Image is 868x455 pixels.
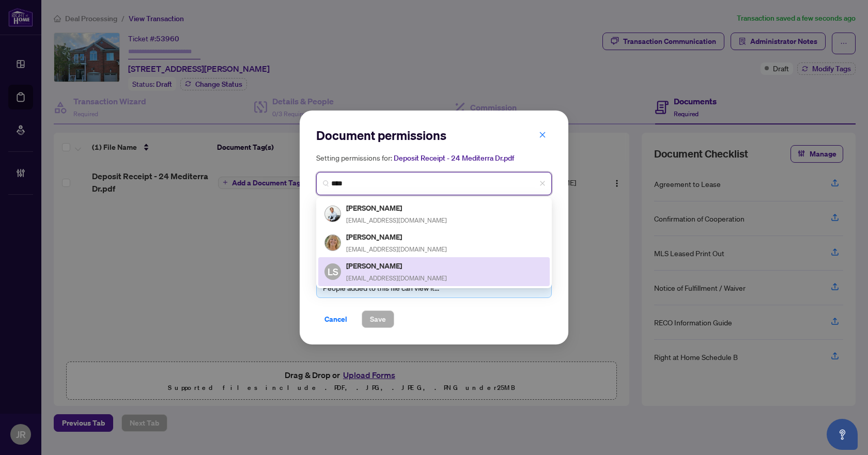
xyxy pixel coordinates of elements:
[324,311,347,327] span: Cancel
[346,274,447,282] span: [EMAIL_ADDRESS][DOMAIN_NAME]
[316,127,552,144] h2: Document permissions
[325,235,340,250] img: Profile Icon
[346,216,447,224] span: [EMAIL_ADDRESS][DOMAIN_NAME]
[362,310,394,328] button: Save
[394,153,514,163] span: Deposit Receipt - 24 Mediterra Dr.pdf
[346,231,447,243] h5: [PERSON_NAME]
[316,310,355,328] button: Cancel
[316,152,552,164] h5: Setting permissions for:
[325,206,340,222] img: Profile Icon
[346,260,447,272] h5: [PERSON_NAME]
[539,180,546,186] span: close
[323,180,329,186] img: search_icon
[346,245,447,253] span: [EMAIL_ADDRESS][DOMAIN_NAME]
[328,264,338,279] span: LS
[827,419,858,450] button: Open asap
[539,131,546,138] span: close
[346,202,447,214] h5: [PERSON_NAME]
